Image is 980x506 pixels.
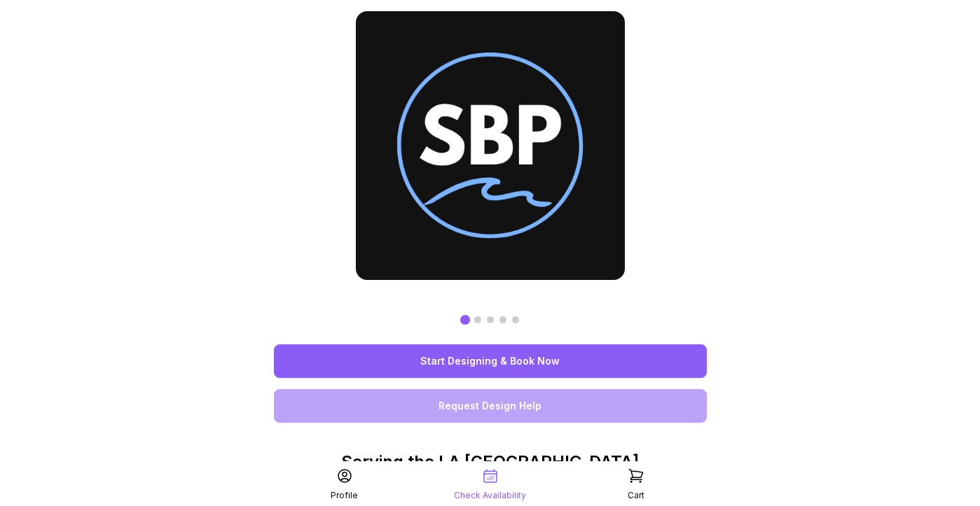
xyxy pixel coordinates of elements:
div: Cart [628,490,644,501]
p: Serving the LA [GEOGRAPHIC_DATA] [274,451,707,473]
div: Check Availability [454,490,526,501]
div: Profile [331,490,358,501]
a: Start Designing & Book Now [274,344,707,378]
a: Request Design Help [274,389,707,423]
